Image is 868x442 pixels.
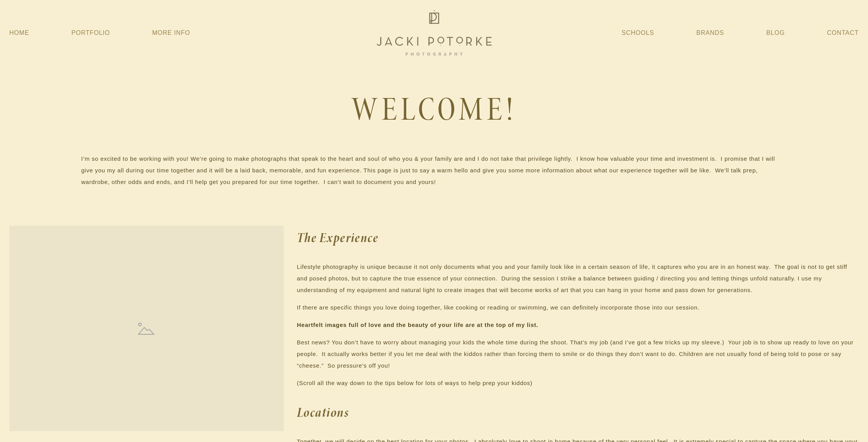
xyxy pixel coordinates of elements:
a: Contact [827,26,859,40]
a: Blog [766,26,785,40]
p: I’m so excited to be working with you! We’re going to make photographs that speak to the heart an... [81,153,787,188]
strong: The Experience [297,229,378,247]
p: (Scroll all the way down to the tips below for lots of ways to help prep your kiddos) [297,377,859,389]
p: Lifestyle photography is unique because it not only documents what you and your family look like ... [297,261,859,296]
a: Home [9,26,29,40]
p: If there are specific things you love doing together, like cooking or reading or swimming, we can... [297,302,859,313]
h1: WELCOME! [81,89,787,130]
p: Best news? You don’t have to worry about managing your kids the whole time during the shoot. That... [297,337,859,371]
a: Portfolio [71,29,110,36]
a: Schools [622,26,654,40]
a: Brands [696,26,724,40]
strong: Locations [297,403,349,421]
strong: Heartfelt images full of love and the beauty of your life are at the top of my list. [297,322,538,328]
img: Jacki Potorke Sacramento Family Photographer [372,8,496,58]
a: More Info [152,26,190,40]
